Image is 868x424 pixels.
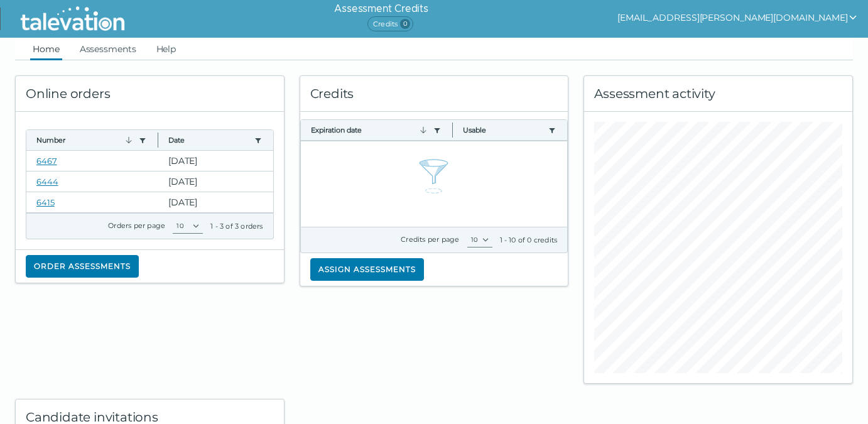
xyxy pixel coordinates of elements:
a: 6444 [36,177,58,187]
button: Date [168,135,249,145]
h6: Assessment Credits [334,1,428,16]
a: Assessments [77,38,139,60]
button: Assign assessments [310,258,424,281]
label: Orders per page [108,221,165,230]
button: Usable [463,125,543,135]
clr-dg-cell: [DATE] [158,171,273,192]
clr-dg-cell: [DATE] [158,192,273,212]
button: Order assessments [26,255,139,278]
button: Expiration date [311,125,429,135]
img: Talevation_Logo_Transparent_white.png [15,3,130,35]
a: Help [154,38,179,60]
div: Credits [300,76,568,112]
div: 1 - 10 of 0 credits [500,235,558,245]
div: 1 - 3 of 3 orders [210,221,263,231]
button: Column resize handle [448,116,457,143]
div: Assessment activity [584,76,852,112]
button: Column resize handle [154,126,162,153]
button: show user actions [617,10,858,25]
label: Credits per page [401,235,459,244]
div: Online orders [16,76,284,112]
clr-dg-cell: [DATE] [158,151,273,171]
a: Home [30,38,62,60]
a: 6415 [36,197,55,207]
button: Number [36,135,134,145]
span: Credits [367,16,413,31]
a: 6467 [36,156,57,166]
span: 0 [400,19,410,29]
